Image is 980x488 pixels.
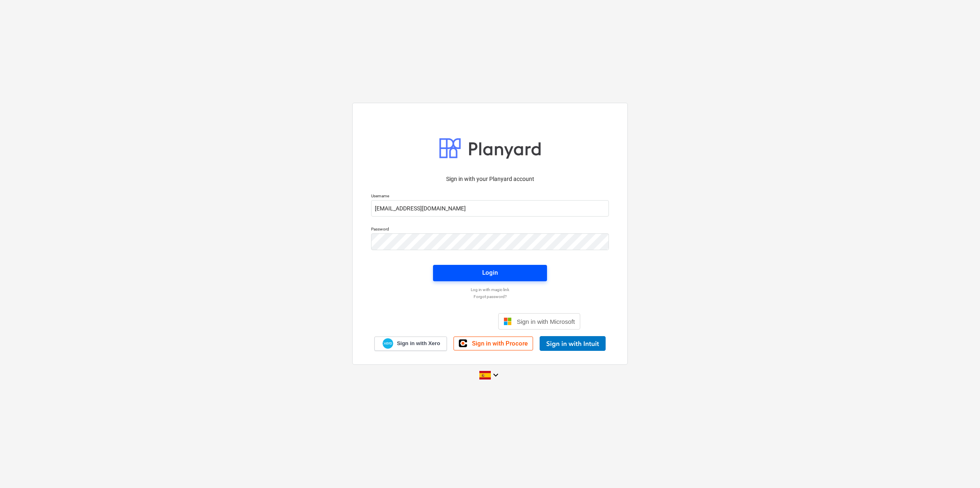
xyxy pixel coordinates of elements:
[482,267,498,278] div: Login
[371,175,609,183] p: Sign in with your Planyard account
[371,193,609,200] p: Username
[383,338,393,349] img: Xero logo
[367,287,613,292] a: Log in with magic link
[397,340,440,347] span: Sign in with Xero
[504,317,512,325] img: Microsoft logo
[491,370,501,380] i: keyboard_arrow_down
[454,337,533,350] a: Sign in with Procore
[371,226,609,233] p: Password
[939,449,980,488] iframe: Chat Widget
[367,294,613,299] a: Forgot password?
[374,337,447,351] a: Sign in with Xero
[517,318,575,325] span: Sign in with Microsoft
[371,200,609,217] input: Username
[396,312,496,330] iframe: Botón Iniciar sesión con Google
[472,340,528,347] span: Sign in with Procore
[433,265,547,281] button: Login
